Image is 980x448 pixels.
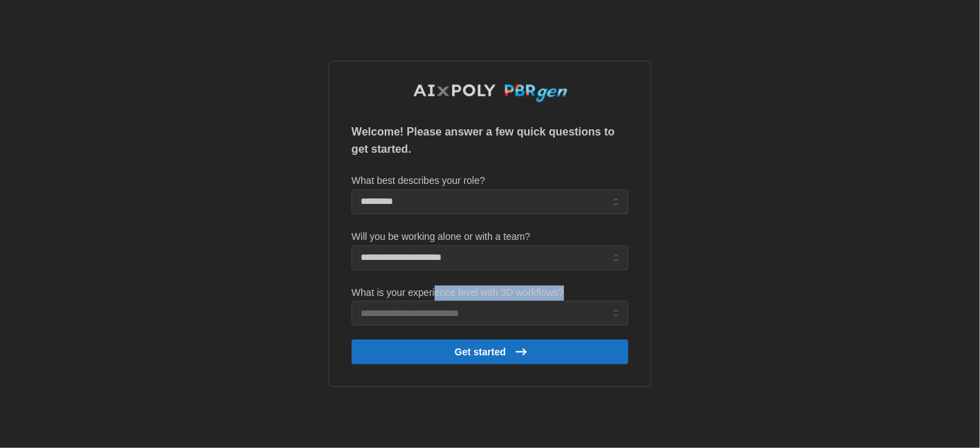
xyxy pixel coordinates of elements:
button: Get started [352,339,628,364]
label: What best describes your role? [352,174,485,189]
img: AIxPoly PBRgen [412,84,568,104]
span: Get started [455,340,506,364]
label: Will you be working alone or with a team? [352,230,530,245]
label: What is your experience level with 3D workflows? [352,286,564,301]
p: Welcome! Please answer a few quick questions to get started. [352,124,628,158]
